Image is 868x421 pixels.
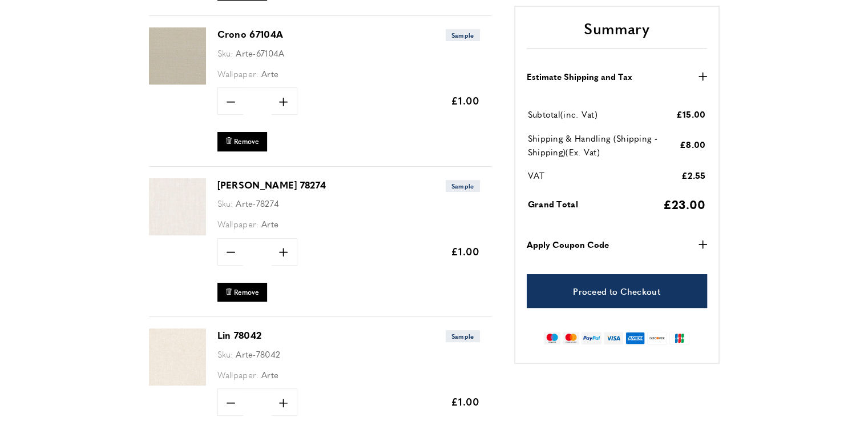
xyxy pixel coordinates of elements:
span: Sku: [217,348,233,360]
span: Grand Total [528,198,578,210]
span: Shipping & Handling (Shipping - Shipping) [528,132,657,158]
strong: Apply Coupon Code [527,238,609,252]
a: [PERSON_NAME] 78274 [217,178,326,191]
img: maestro [544,332,560,345]
button: Remove Terre de Lin 78274 [217,283,267,302]
img: visa [604,332,623,345]
span: Arte [261,368,278,380]
img: mastercard [563,332,579,345]
img: Lin 78042 [149,328,206,386]
a: Lin 78042 [149,378,206,387]
span: Remove [234,287,259,297]
button: Remove Crono 67104A [217,132,267,151]
span: £15.00 [676,108,706,120]
strong: Estimate Shipping and Tax [527,70,632,83]
a: Terre de Lin 78274 [149,227,206,237]
a: Crono 67104A [149,77,206,86]
span: Arte-78042 [236,348,280,360]
span: £1.00 [451,93,480,107]
span: Wallpaper: [217,67,259,79]
img: jcb [669,332,689,345]
button: Estimate Shipping and Tax [527,70,707,83]
span: £1.00 [451,244,480,258]
span: Arte-78274 [236,197,279,209]
img: paypal [582,332,601,345]
span: £23.00 [663,195,706,212]
span: Sample [446,29,480,41]
span: Remove [234,137,259,146]
button: Apply Coupon Code [527,238,707,252]
span: (inc. Vat) [560,109,597,121]
span: Sample [446,330,480,342]
h2: Summary [527,18,707,49]
img: american-express [625,332,645,345]
span: Wallpaper: [217,218,259,230]
img: Terre de Lin 78274 [149,178,206,235]
span: Sku: [217,47,233,59]
span: £1.00 [451,394,480,408]
span: Subtotal [528,109,560,121]
a: Crono 67104A [217,27,284,41]
span: £2.55 [681,169,706,181]
span: £8.00 [680,139,706,151]
span: Arte-67104A [236,47,284,59]
span: VAT [528,170,545,182]
span: Wallpaper: [217,368,259,380]
span: Sku: [217,197,233,209]
span: Arte [261,67,278,79]
span: Sample [446,180,480,192]
span: Arte [261,218,278,230]
img: Crono 67104A [149,27,206,85]
img: discover [647,332,667,345]
a: Lin 78042 [217,328,262,342]
a: Proceed to Checkout [527,275,707,308]
span: (Ex. Vat) [566,146,600,158]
